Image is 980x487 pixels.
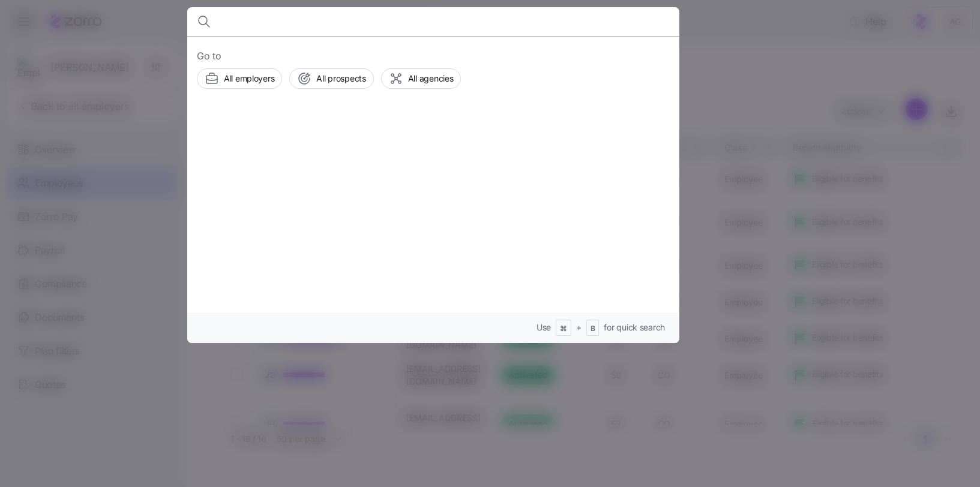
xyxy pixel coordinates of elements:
[604,321,665,333] span: for quick search
[576,321,582,333] span: +
[560,324,567,334] span: ⌘
[197,68,282,89] button: All employers
[537,321,551,333] span: Use
[289,68,373,89] button: All prospects
[381,68,461,89] button: All agencies
[316,73,365,85] span: All prospects
[591,324,595,334] span: B
[408,73,454,85] span: All agencies
[224,73,274,85] span: All employers
[197,49,670,64] span: Go to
